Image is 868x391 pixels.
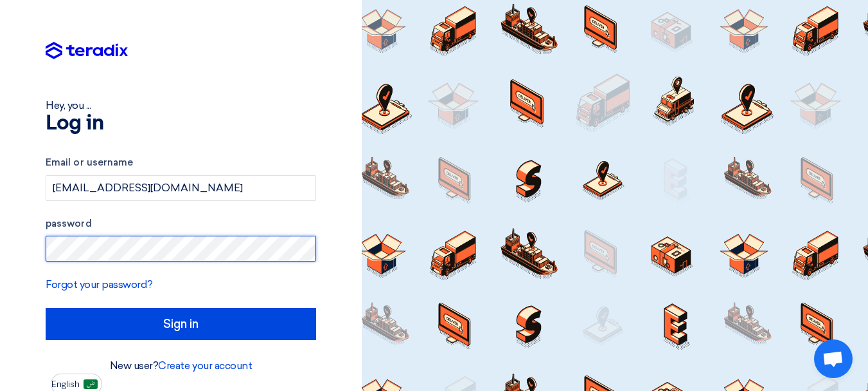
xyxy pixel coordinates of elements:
[46,99,91,111] font: Hey, you ...
[46,175,316,201] input: Enter your business email or username
[51,379,80,390] font: English
[46,278,153,291] a: Forgot your password?
[46,308,316,340] input: Sign in
[46,157,133,168] font: Email or username
[46,42,128,60] img: Teradix logo
[110,359,159,372] font: New user?
[46,218,92,229] font: password
[158,359,252,372] a: Create your account
[46,113,103,134] font: Log in
[814,339,853,378] div: Open chat
[84,379,98,389] img: ar-AR.png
